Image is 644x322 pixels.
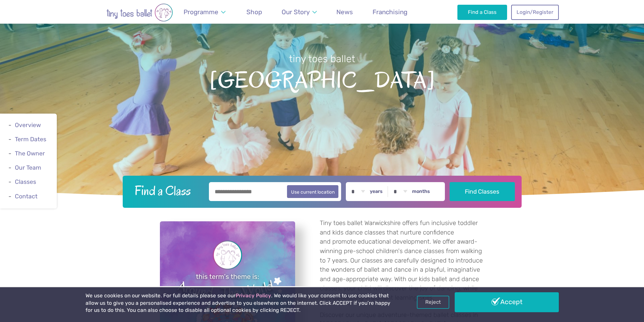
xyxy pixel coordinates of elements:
a: Privacy Policy [236,293,271,299]
h2: Find a Class [129,182,204,199]
span: [GEOGRAPHIC_DATA] [12,66,632,93]
span: Franchising [373,8,407,16]
label: months [412,189,430,195]
button: Use current location [287,185,339,198]
small: tiny toes ballet [289,53,355,65]
a: Our Team [15,164,41,171]
a: Reject [417,296,449,308]
a: Programme [181,4,229,20]
span: Shop [246,8,262,16]
span: Programme [184,8,218,16]
a: Overview [15,122,41,128]
a: Shop [243,4,265,20]
a: The Owner [15,150,45,157]
span: News [336,8,353,16]
a: Find a Class [457,5,507,20]
a: Term Dates [15,136,46,143]
img: tiny toes ballet [86,3,194,22]
button: Find Classes [450,182,515,201]
p: We use cookies on our website. For full details please see our . We would like your consent to us... [86,292,393,314]
a: News [333,4,356,20]
a: Login/Register [511,5,558,20]
a: Classes [15,179,36,185]
a: Franchising [369,4,411,20]
a: Accept [455,292,559,312]
span: Our Story [282,8,310,16]
p: Tiny toes ballet Warwickshire offers fun inclusive toddler and kids dance classes that nurture co... [320,219,484,302]
label: years [370,189,383,195]
a: Our Story [278,4,320,20]
a: Contact [15,193,38,200]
